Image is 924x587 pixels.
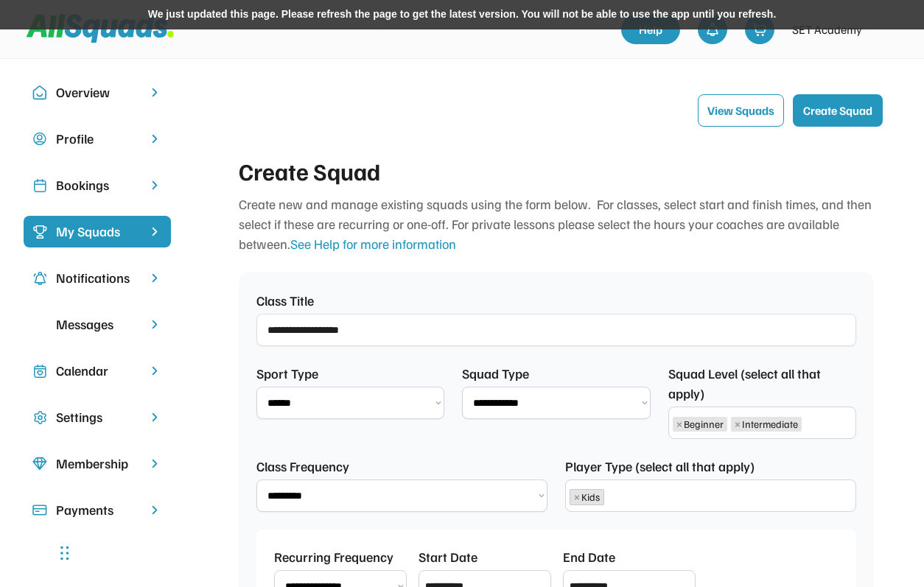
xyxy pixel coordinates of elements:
[147,364,162,378] img: chevron-right.svg
[56,500,139,520] div: Payments
[673,417,727,432] li: Beginner
[698,94,784,127] button: View Squads
[32,178,47,193] img: Icon%20copy%202.svg
[147,317,162,331] img: chevron-right.svg
[676,419,682,429] span: ×
[56,222,139,242] div: My Squads
[668,364,856,404] div: Squad Level (select all that apply)
[32,225,47,239] img: Icon%20%2823%29.svg
[56,454,139,474] div: Membership
[32,457,47,471] img: Icon%20copy%208.svg
[32,410,47,425] img: Icon%20copy%2016.svg
[32,364,47,379] img: Icon%20copy%207.svg
[462,364,543,384] div: Squad Type
[56,314,139,334] div: Messages
[56,175,139,195] div: Bookings
[256,457,349,477] div: Class Frequency
[274,547,393,567] div: Recurring Frequency
[735,419,741,429] span: ×
[147,85,162,99] img: chevron-right.svg
[147,132,162,146] img: chevron-right.svg
[239,194,874,254] div: Create new and manage existing squads using the form below. For classes, select start and finish ...
[56,407,139,427] div: Settings
[731,417,802,432] li: Intermediate
[32,503,47,518] img: Icon%20%2815%29.svg
[565,457,755,477] div: Player Type (select all that apply)
[32,271,47,286] img: Icon%20copy%204.svg
[290,236,456,252] a: See Help for more information
[239,153,874,189] div: Create Squad
[563,547,615,567] div: End Date
[32,317,47,332] img: yH5BAEAAAAALAAAAAABAAEAAAIBRAA7
[570,489,604,505] li: Kids
[147,457,162,471] img: chevron-right.svg
[56,82,139,102] div: Overview
[419,547,477,567] div: Start Date
[56,361,139,381] div: Calendar
[256,364,337,384] div: Sport Type
[793,94,883,127] button: Create Squad
[574,492,580,502] span: ×
[56,268,139,288] div: Notifications
[147,503,162,517] img: chevron-right.svg
[147,225,162,239] img: chevron-right%20copy%203.svg
[32,132,47,147] img: user-circle.svg
[32,85,47,100] img: Icon%20copy%2010.svg
[147,178,162,192] img: chevron-right.svg
[256,291,314,311] div: Class Title
[147,410,162,424] img: chevron-right.svg
[147,271,162,285] img: chevron-right.svg
[56,129,139,149] div: Profile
